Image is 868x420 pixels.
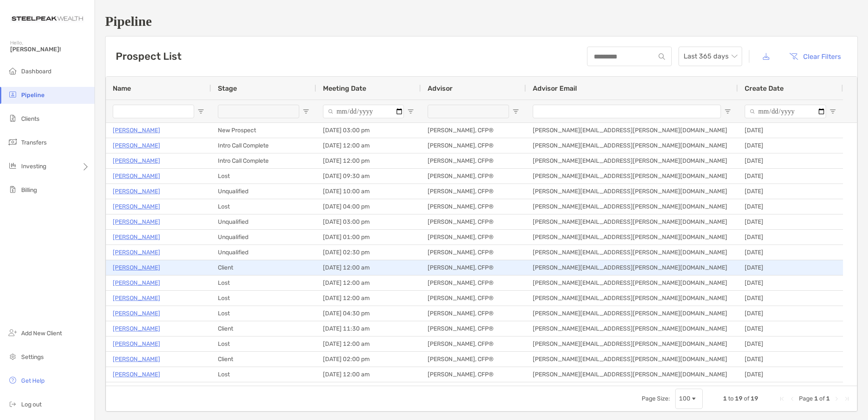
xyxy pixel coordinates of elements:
div: Intro Call Complete [211,138,316,153]
div: Unqualified [211,214,316,229]
div: [DATE] [738,306,843,321]
div: [DATE] [738,199,843,214]
div: New Prospect [211,123,316,138]
div: [PERSON_NAME][EMAIL_ADDRESS][PERSON_NAME][DOMAIN_NAME] [526,169,738,184]
p: [PERSON_NAME] [113,339,160,349]
div: [PERSON_NAME], CFP® [421,352,526,367]
div: [DATE] 01:00 pm [316,230,421,245]
p: [PERSON_NAME] [113,308,160,319]
p: [PERSON_NAME] [113,156,160,166]
div: [PERSON_NAME][EMAIL_ADDRESS][PERSON_NAME][DOMAIN_NAME] [526,321,738,336]
img: investing icon [8,161,18,171]
input: Advisor Email Filter Input [533,105,721,118]
div: [PERSON_NAME], CFP® [421,321,526,336]
span: Page [799,395,813,402]
div: [DATE] [738,169,843,184]
img: get-help icon [8,375,18,385]
div: [PERSON_NAME], CFP® [421,214,526,229]
div: [DATE] 12:00 am [316,260,421,275]
a: [PERSON_NAME] [113,369,160,380]
div: Next Page [833,395,840,402]
p: [PERSON_NAME] [113,262,160,273]
button: Open Filter Menu [829,108,836,115]
p: [PERSON_NAME] [113,354,160,364]
div: Lost [211,199,316,214]
div: [PERSON_NAME][EMAIL_ADDRESS][PERSON_NAME][DOMAIN_NAME] [526,260,738,275]
span: Billing [21,186,37,194]
div: [DATE] [738,275,843,290]
div: [PERSON_NAME], CFP® [421,123,526,138]
button: Open Filter Menu [407,108,414,115]
span: of [744,395,749,402]
a: [PERSON_NAME] [113,140,160,151]
div: [DATE] [738,184,843,199]
div: [DATE] 12:00 am [316,138,421,153]
span: Add New Client [21,330,62,337]
div: Unqualified [211,245,316,260]
div: [PERSON_NAME][EMAIL_ADDRESS][PERSON_NAME][DOMAIN_NAME] [526,352,738,367]
div: [DATE] 10:00 am [316,184,421,199]
div: 100 [679,395,690,402]
div: [DATE] 12:00 am [316,275,421,290]
div: [DATE] [738,367,843,382]
a: [PERSON_NAME] [113,217,160,227]
div: Lost [211,306,316,321]
div: Lost [211,291,316,306]
div: Client [211,321,316,336]
div: [PERSON_NAME][EMAIL_ADDRESS][PERSON_NAME][DOMAIN_NAME] [526,123,738,138]
a: [PERSON_NAME] [113,201,160,212]
p: [PERSON_NAME] [113,278,160,288]
div: Previous Page [789,395,796,402]
span: to [728,395,734,402]
div: [PERSON_NAME][EMAIL_ADDRESS][PERSON_NAME][DOMAIN_NAME] [526,382,738,397]
div: [DATE] [738,214,843,229]
span: 19 [735,395,743,402]
div: [PERSON_NAME], CFP® [421,138,526,153]
button: Open Filter Menu [724,108,731,115]
h1: Pipeline [105,14,858,29]
div: [DATE] 04:00 pm [316,199,421,214]
div: [PERSON_NAME][EMAIL_ADDRESS][PERSON_NAME][DOMAIN_NAME] [526,214,738,229]
div: [DATE] 04:30 pm [316,306,421,321]
div: [PERSON_NAME], CFP® [421,337,526,351]
button: Open Filter Menu [198,108,204,115]
div: [DATE] [738,245,843,260]
img: dashboard icon [8,66,18,76]
a: [PERSON_NAME] [113,125,160,136]
div: [DATE] 10:30 am [316,382,421,397]
div: [PERSON_NAME], CFP® [421,169,526,184]
a: [PERSON_NAME] [113,293,160,303]
span: Transfers [21,139,47,146]
button: Clear Filters [783,47,847,66]
button: Open Filter Menu [512,108,519,115]
div: [PERSON_NAME][EMAIL_ADDRESS][PERSON_NAME][DOMAIN_NAME] [526,245,738,260]
span: Get Help [21,377,45,384]
input: Meeting Date Filter Input [323,105,404,118]
div: Unqualified [211,230,316,245]
input: Create Date Filter Input [745,105,826,118]
a: [PERSON_NAME] [113,232,160,242]
div: [DATE] [738,291,843,306]
div: Page Size: [642,395,670,402]
div: Intro Call Complete [211,153,316,168]
span: Meeting Date [323,84,366,92]
span: Create Date [745,84,784,92]
div: [DATE] [738,321,843,336]
div: [DATE] [738,337,843,351]
p: [PERSON_NAME] [113,186,160,197]
div: [DATE] [738,352,843,367]
div: [PERSON_NAME], CFP® [421,260,526,275]
div: [DATE] 12:00 am [316,367,421,382]
div: [PERSON_NAME][EMAIL_ADDRESS][PERSON_NAME][DOMAIN_NAME] [526,275,738,290]
p: [PERSON_NAME][DEMOGRAPHIC_DATA] [113,384,225,395]
a: [PERSON_NAME] [113,323,160,334]
div: [DATE] 12:00 am [316,291,421,306]
span: of [819,395,825,402]
h3: Prospect List [116,50,181,62]
div: [PERSON_NAME][EMAIL_ADDRESS][PERSON_NAME][DOMAIN_NAME] [526,153,738,168]
div: Unqualified [211,382,316,397]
